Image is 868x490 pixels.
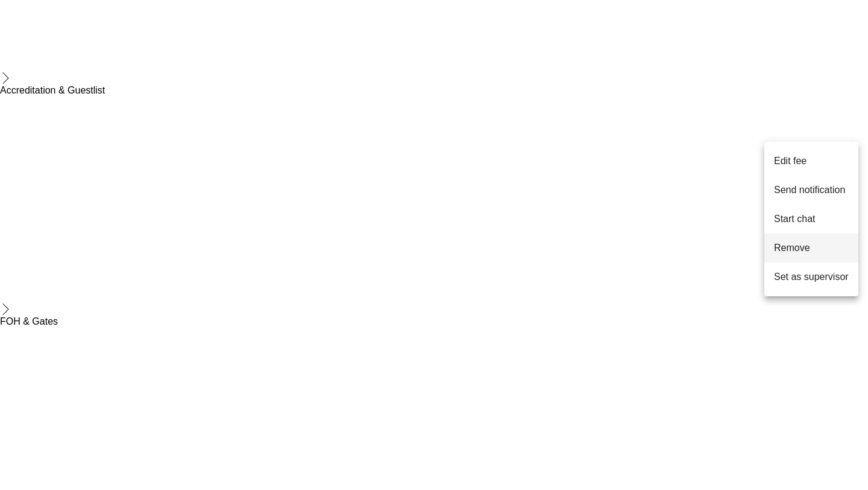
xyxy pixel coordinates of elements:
[774,156,807,166] span: Edit fee
[764,176,858,205] button: Send notification
[764,205,858,234] button: Start chat
[764,234,858,262] button: Remove
[774,214,815,224] span: Start chat
[808,432,868,490] iframe: Chat Widget
[764,147,858,176] button: Edit fee
[774,185,845,195] span: Send notification
[764,262,858,291] button: Set as supervisor
[774,243,810,253] span: Remove
[774,272,849,282] span: Set as supervisor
